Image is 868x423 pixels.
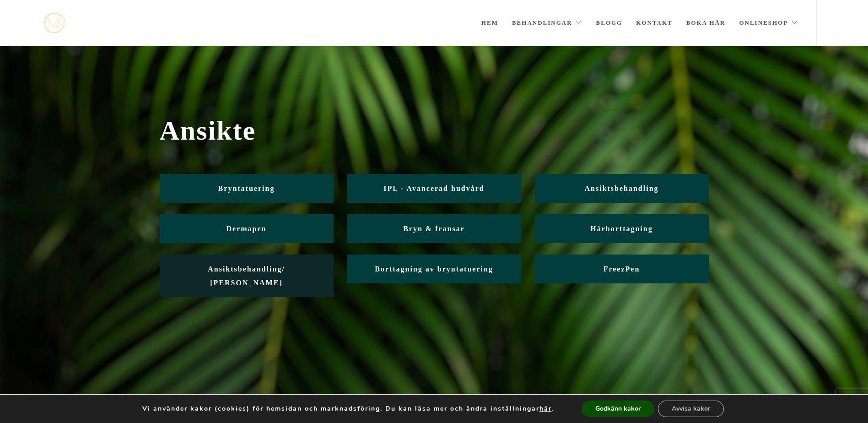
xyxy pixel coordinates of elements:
[142,405,554,413] p: Vi använder kakor (cookies) för hemsidan och marknadsföring. Du kan läsa mer och ändra inställnin...
[590,225,652,233] span: Hårborttagning
[403,225,465,233] span: Bryn & fransar
[160,174,334,203] a: Bryntatuering
[582,401,654,417] button: Godkänn kakor
[208,265,285,287] span: Ansiktsbehandling/ [PERSON_NAME]
[658,401,724,417] button: Avvisa kakor
[160,115,709,146] span: Ansikte
[584,184,658,192] span: Ansiktsbehandling
[535,214,709,243] a: Hårborttagning
[539,405,552,413] button: här
[375,265,493,273] span: Borttagning av bryntatuering
[383,184,484,192] span: IPL - Avancerad hudvård
[160,214,334,243] a: Dermapen
[160,255,334,297] a: Ansiktsbehandling/ [PERSON_NAME]
[43,13,65,33] a: mjstudio mjstudio mjstudio
[43,13,65,33] img: mjstudio
[218,184,275,192] span: Bryntatuering
[347,214,521,243] a: Bryn & fransar
[535,174,709,203] a: Ansiktsbehandling
[226,225,267,233] span: Dermapen
[535,255,709,283] a: FreezPen
[604,265,640,273] span: FreezPen
[347,255,521,283] a: Borttagning av bryntatuering
[347,174,521,203] a: IPL - Avancerad hudvård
